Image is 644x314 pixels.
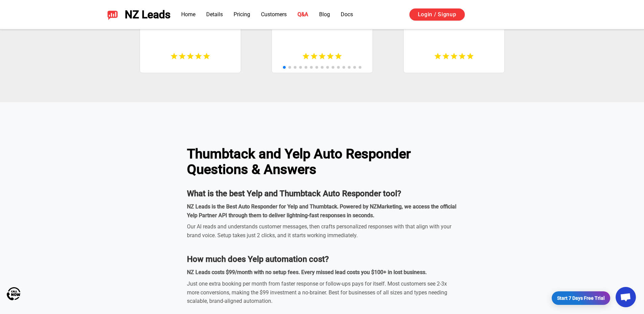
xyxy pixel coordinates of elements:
span: NZ Leads [125,8,170,21]
strong: NZ Leads is the Best Auto Responder for Yelp and Thumbtack. Powered by NZMarketing, we access the... [187,203,456,219]
img: Call Now [7,287,20,300]
strong: NZ Leads costs $99/month with no setup fees. Every missed lead costs you $100+ in lost business. [187,269,427,275]
dt: What is the best Yelp and Thumbtack Auto Responder tool? [187,187,457,200]
h2: Thumbtack and Yelp Auto Responder Questions & Answers [187,146,457,177]
a: Start 7 Days Free Trial [552,291,610,305]
dt: How much does Yelp automation cost? [187,253,457,265]
a: Customers [261,11,287,18]
a: Pricing [234,11,250,18]
div: Our AI reads and understands customer messages, then crafts personalized responses with that alig... [187,222,457,240]
a: Docs [341,11,353,18]
a: Blog [319,11,330,18]
div: Open chat [616,287,636,307]
iframe: Sign in with Google Button [472,7,546,22]
a: Details [206,11,223,18]
a: Q&A [297,11,308,18]
a: Home [181,11,195,18]
div: Just one extra booking per month from faster response or follow-ups pays for itself. Most custome... [187,279,457,306]
a: Login / Signup [409,8,465,21]
img: NZ Leads logo [107,9,118,20]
